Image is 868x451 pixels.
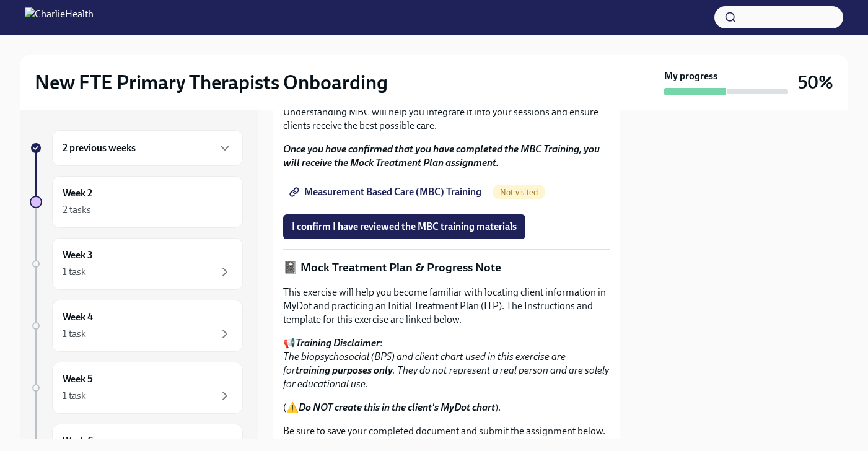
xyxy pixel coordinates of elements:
h6: Week 6 [63,434,93,448]
h3: 50% [798,71,833,94]
h6: Week 2 [63,186,92,200]
p: Understanding MBC will help you integrate it into your sessions and ensure clients receive the be... [283,105,610,133]
h6: Week 5 [63,372,93,386]
p: (⚠️ ). [283,401,610,414]
a: Week 22 tasks [30,176,243,228]
span: I confirm I have reviewed the MBC training materials [292,221,517,233]
p: Be sure to save your completed document and submit the assignment below. [283,424,610,438]
em: The biopsychosocial (BPS) and client chart used in this exercise are for . They do not represent ... [283,351,609,390]
div: 2 previous weeks [52,130,243,166]
a: Week 51 task [30,362,243,414]
strong: My progress [664,69,717,83]
h6: Week 3 [63,248,93,262]
div: 1 task [63,327,86,341]
a: Week 31 task [30,238,243,290]
span: Measurement Based Care (MBC) Training [292,186,481,198]
p: 📢 : [283,336,610,391]
p: 📓 Mock Treatment Plan & Progress Note [283,260,610,276]
strong: Once you have confirmed that you have completed the MBC Training, you will receive the Mock Treat... [283,143,600,169]
strong: Do NOT create this in the client's MyDot chart [299,401,495,413]
h2: New FTE Primary Therapists Onboarding [35,70,388,95]
button: I confirm I have reviewed the MBC training materials [283,214,525,239]
h6: 2 previous weeks [63,141,136,155]
div: 2 tasks [63,203,91,217]
a: Measurement Based Care (MBC) Training [283,180,490,204]
strong: training purposes only [296,364,393,376]
p: This exercise will help you become familiar with locating client information in MyDot and practic... [283,286,610,326]
strong: Training Disclaimer [296,337,380,349]
div: 1 task [63,265,86,279]
a: Week 41 task [30,300,243,352]
span: Not visited [493,188,545,197]
h6: Week 4 [63,310,93,324]
div: 1 task [63,389,86,403]
img: CharlieHealth [25,7,94,27]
